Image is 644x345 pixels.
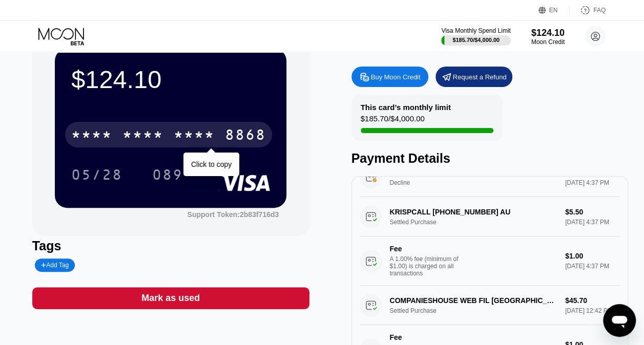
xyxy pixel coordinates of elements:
div: Mark as used [141,292,200,304]
iframe: Button to launch messaging window [603,304,636,337]
div: Buy Moon Credit [371,73,421,81]
div: Buy Moon Credit [351,67,428,87]
div: 089 [144,162,191,187]
div: Visa Monthly Spend Limit [441,27,510,34]
div: Mark as used [32,287,309,309]
div: [DATE] 4:37 PM [565,263,620,270]
div: $124.10Moon Credit [531,28,565,46]
div: Tags [32,239,309,253]
div: Support Token:2b83f716d3 [187,210,279,219]
div: $185.70 / $4,000.00 [361,114,425,128]
div: $185.70 / $4,000.00 [452,37,500,43]
div: 8868 [225,128,266,144]
div: 05/28 [71,168,122,184]
div: FAQ [593,7,606,14]
div: Fee [390,333,462,341]
div: EN [549,7,558,14]
div: Visa Monthly Spend Limit$185.70/$4,000.00 [441,27,510,46]
div: 089 [152,168,183,184]
div: Add Tag [41,262,69,269]
div: $124.10 [71,65,270,94]
div: 05/28 [64,162,130,187]
div: Fee [390,245,462,253]
div: This card’s monthly limit [361,103,451,112]
div: FeeA 1.00% fee (minimum of $1.00) is charged on all transactions$1.00[DATE] 4:37 PM [360,236,620,286]
div: Moon Credit [531,38,565,46]
div: FAQ [570,5,606,15]
div: Support Token: 2b83f716d3 [187,210,279,219]
div: Payment Details [351,151,629,166]
div: Add Tag [35,258,75,272]
div: Click to copy [191,160,232,168]
div: $124.10 [531,28,565,38]
div: Request a Refund [435,67,512,87]
div: EN [538,5,570,15]
div: A 1.00% fee (minimum of $1.00) is charged on all transactions [390,255,467,277]
div: $1.00 [565,252,620,260]
div: Request a Refund [453,73,507,81]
